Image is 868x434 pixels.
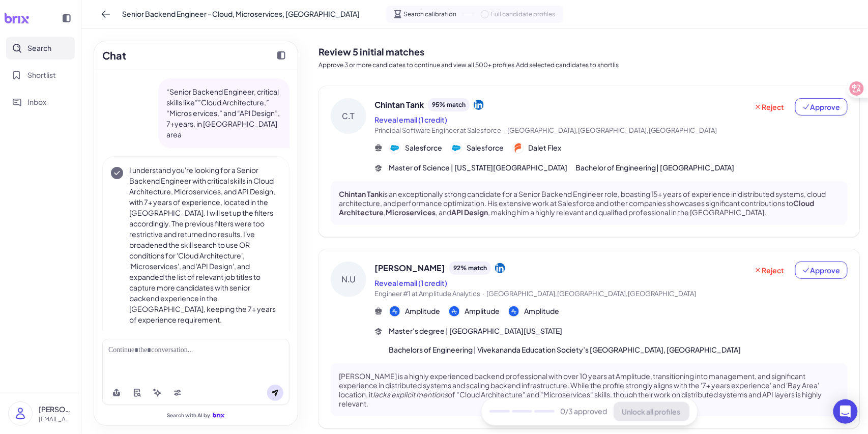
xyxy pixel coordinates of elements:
span: Search with AI by [167,412,211,419]
span: · [482,290,484,298]
div: 15:22 [111,329,281,338]
span: Shortlist [27,70,56,80]
p: [PERSON_NAME] [39,404,73,415]
span: [GEOGRAPHIC_DATA],[GEOGRAPHIC_DATA],[GEOGRAPHIC_DATA] [507,126,717,134]
button: Inbox [6,91,75,113]
button: Search [6,37,75,60]
div: 95 % match [428,98,470,111]
span: Amplitude [405,306,440,316]
p: I understand you're looking for a Senior Backend Engineer with critical skills in Cloud Architect... [129,165,281,325]
span: Senior Backend Engineer - Cloud, Microservices, [GEOGRAPHIC_DATA] [122,9,360,19]
span: Bachelors of Engineering | Vivekananda Education Society’s [GEOGRAPHIC_DATA], [GEOGRAPHIC_DATA] [389,344,741,355]
strong: Cloud Architecture [339,198,815,217]
button: Reveal email (1 credit) [374,114,447,125]
img: 公司logo [509,306,519,316]
img: 公司logo [390,306,400,316]
button: Approve [795,262,848,279]
span: Chintan Tank [374,99,424,111]
div: C.T [331,98,366,134]
span: Master's degree | [GEOGRAPHIC_DATA][US_STATE] [389,326,562,336]
button: Reveal email (1 credit) [374,278,447,288]
span: Approve [802,265,841,275]
p: [EMAIL_ADDRESS][DOMAIN_NAME] [39,415,73,424]
img: user_logo.png [9,402,32,425]
p: [PERSON_NAME] is a highly experienced backend professional with over 10 years at Amplitude, trans... [339,371,840,409]
h2: Chat [102,48,126,63]
div: Open Intercom Messenger [833,399,858,424]
span: Amplitude [524,306,559,316]
img: 公司logo [449,306,459,316]
span: Bachelor of Engineering | [GEOGRAPHIC_DATA] [575,162,735,173]
p: “Senior Backend Engineer, critical skills like””Cloud Architecture,” “Micros ervices,” and “APl D... [166,86,281,140]
span: Principal Software Engineer at Salesforce [374,126,501,134]
span: Search [27,43,51,53]
span: [PERSON_NAME] [374,262,445,274]
span: Reject [754,265,785,275]
button: Send message [267,385,283,401]
div: 92 % match [449,262,491,275]
span: · [503,126,505,134]
img: 公司logo [451,143,461,153]
button: Collapse chat [273,47,290,64]
span: Reject [754,102,785,112]
span: Salesforce [405,142,442,153]
button: Shortlist [6,64,75,86]
em: lacks explicit mentions [373,390,448,399]
span: Approve [802,102,841,112]
strong: API Design [451,208,488,217]
button: Reject [747,262,791,279]
span: Amplitude [465,306,500,316]
strong: Chintan Tank [339,189,383,198]
span: Inbox [27,97,46,107]
p: is an exceptionally strong candidate for a Senior Backend Engineer role, boasting 15+ years of ex... [339,189,840,217]
span: Master of Science | [US_STATE][GEOGRAPHIC_DATA] [389,162,567,173]
span: Search calibration [403,10,456,19]
span: Full candidate profiles [491,10,555,19]
span: Engineer #1 at Amplitude Analytics [374,290,480,298]
div: N.U [331,262,366,297]
p: Approve 3 or more candidates to continue and view all 500+ profiles.Add selected candidates to sh... [319,61,860,70]
strong: Microservices [386,208,436,217]
span: [GEOGRAPHIC_DATA],[GEOGRAPHIC_DATA],[GEOGRAPHIC_DATA] [486,290,697,298]
button: Reject [747,98,791,115]
span: Dalet Flex [528,142,561,153]
img: 公司logo [513,143,523,153]
h2: Review 5 initial matches [319,45,860,59]
span: Salesforce [467,142,504,153]
img: 公司logo [390,143,400,153]
span: 0 /3 approved [561,407,607,417]
button: Approve [795,98,848,115]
